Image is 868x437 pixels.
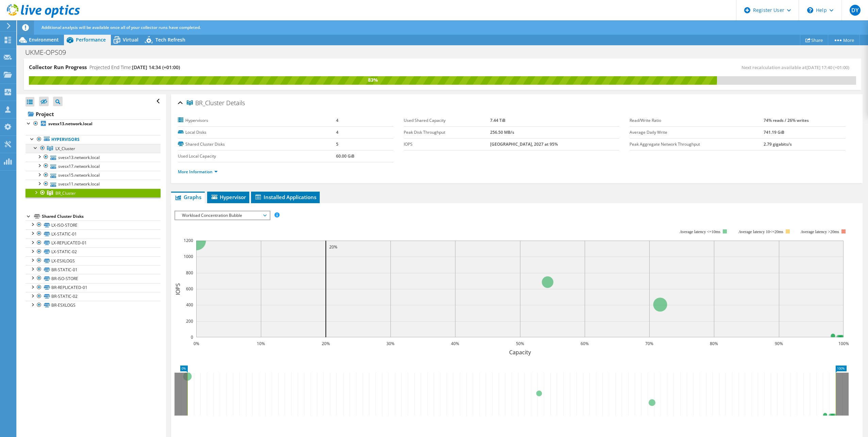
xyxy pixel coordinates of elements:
[645,341,653,346] text: 70%
[26,229,161,238] a: LX-STATIC-01
[155,36,185,43] span: Tech Refresh
[48,121,93,127] b: svesx13.network.local
[322,341,330,346] text: 20%
[26,171,161,180] a: svesx15.network.local
[26,239,161,247] a: LX-REPLICATED-01
[490,129,514,135] b: 256.50 MB/s
[329,244,337,250] text: 20%
[710,341,718,346] text: 80%
[336,153,354,159] b: 60.00 GiB
[254,194,316,200] span: Installed Applications
[29,36,59,43] span: Environment
[26,301,161,310] a: BR-ESXLOGS
[26,162,161,171] a: svesx17.network.local
[806,64,849,70] span: [DATE] 17:40 (+01:00)
[22,49,77,56] h1: UKME-OPS09
[41,25,201,30] span: Additional analysis will be available once all of your collector runs have completed.
[386,341,395,346] text: 30%
[178,129,336,136] label: Local Disks
[179,211,266,220] span: Workload Concentration Bubble
[26,189,161,197] a: BR_Cluster
[26,119,161,128] a: svesx13.network.local
[26,180,161,189] a: svesx11.network.local
[850,5,861,16] span: DY
[76,36,106,43] span: Performance
[738,229,783,234] tspan: Average latency 10<=20ms
[26,274,161,283] a: BR-ISO-STORE
[211,194,246,200] span: Hypervisor
[178,153,336,160] label: Used Local Capacity
[807,7,813,13] svg: \n
[174,194,201,200] span: Graphs
[26,221,161,229] a: LX-ISO-STORE
[55,190,76,196] span: BR_Cluster
[680,229,720,234] tspan: Average latency <=10ms
[775,341,783,346] text: 90%
[336,129,338,135] b: 4
[581,341,589,346] text: 60%
[838,341,849,346] text: 100%
[509,349,531,356] text: Capacity
[26,247,161,256] a: LX-STATIC-02
[336,117,338,123] b: 4
[26,153,161,162] a: svesx13.network.local
[186,286,193,292] text: 600
[123,36,138,43] span: Virtual
[26,292,161,301] a: BR-STATIC-02
[187,100,224,107] span: BR_Cluster
[404,117,490,124] label: Used Shared Capacity
[336,141,338,147] b: 5
[451,341,459,346] text: 40%
[26,265,161,274] a: BR-STATIC-01
[630,129,763,136] label: Average Daily Write
[26,109,161,119] a: Project
[828,35,859,45] a: More
[26,144,161,153] a: LX_Cluster
[186,318,193,324] text: 200
[186,270,193,276] text: 800
[516,341,524,346] text: 50%
[89,64,180,71] h4: Projected End Time:
[404,129,490,136] label: Peak Disk Throughput
[226,99,245,107] span: Details
[800,35,828,45] a: Share
[490,117,505,123] b: 7.44 TiB
[257,341,265,346] text: 10%
[26,135,161,144] a: Hypervisors
[764,141,792,147] b: 2.79 gigabits/s
[193,341,199,346] text: 0%
[184,254,193,259] text: 1000
[174,283,182,295] text: IOPS
[764,129,784,135] b: 741.19 GiB
[42,212,161,221] div: Shared Cluster Disks
[26,256,161,265] a: LX-ESXLOGS
[186,302,193,308] text: 400
[630,141,763,148] label: Peak Aggregate Network Throughput
[26,283,161,292] a: BR-REPLICATED-01
[741,64,853,70] span: Next recalculation available at
[801,229,839,234] text: Average latency >20ms
[630,117,763,124] label: Read/Write Ratio
[178,169,218,175] a: More Information
[132,64,180,70] span: [DATE] 14:34 (+01:00)
[184,238,193,243] text: 1200
[764,117,809,123] b: 74% reads / 26% writes
[178,141,336,148] label: Shared Cluster Disks
[490,141,558,147] b: [GEOGRAPHIC_DATA], 2027 at 95%
[191,334,193,340] text: 0
[55,146,75,151] span: LX_Cluster
[404,141,490,148] label: IOPS
[29,76,717,84] div: 83%
[178,117,336,124] label: Hypervisors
